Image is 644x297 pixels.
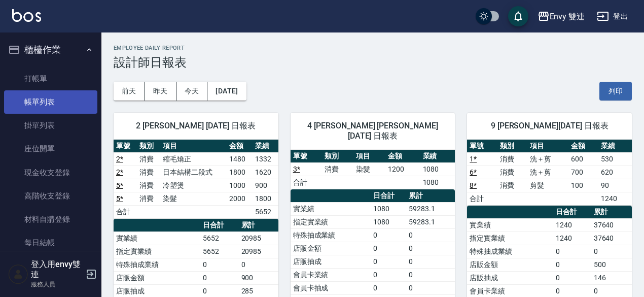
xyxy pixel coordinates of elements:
[200,232,238,245] td: 5652
[598,140,632,153] th: 業績
[479,121,620,131] span: 9 [PERSON_NAME][DATE] 日報表
[406,189,455,203] th: 累計
[467,140,497,153] th: 單號
[253,152,278,166] td: 1332
[114,82,145,101] button: 前天
[371,202,406,215] td: 1080
[598,152,632,166] td: 530
[4,67,97,90] a: 打帳單
[371,281,406,294] td: 0
[291,202,371,215] td: 實業績
[406,202,455,215] td: 59283.1
[176,82,208,101] button: 今天
[533,6,589,27] button: Envy 雙連
[553,271,591,284] td: 0
[253,166,278,179] td: 1620
[420,176,455,189] td: 1080
[553,245,591,258] td: 0
[371,255,406,268] td: 0
[406,215,455,228] td: 59283.1
[371,228,406,242] td: 0
[227,152,253,166] td: 1480
[160,152,227,166] td: 縮毛矯正
[253,192,278,205] td: 1800
[291,176,322,189] td: 合計
[527,166,568,179] td: 洗＋剪
[137,166,160,179] td: 消費
[385,162,420,176] td: 1200
[593,7,632,26] button: 登出
[467,140,632,206] table: a dense table
[568,166,598,179] td: 700
[467,258,553,271] td: 店販金額
[467,271,553,284] td: 店販抽成
[508,6,528,26] button: save
[591,258,632,271] td: 500
[4,161,97,184] a: 現金收支登錄
[200,245,238,258] td: 5652
[553,258,591,271] td: 0
[291,228,371,242] td: 特殊抽成業績
[291,150,322,163] th: 單號
[227,140,253,153] th: 金額
[385,150,420,163] th: 金額
[291,268,371,281] td: 會員卡業績
[527,152,568,166] td: 洗＋剪
[253,140,278,153] th: 業績
[114,232,200,245] td: 實業績
[467,192,497,205] td: 合計
[553,206,591,219] th: 日合計
[406,255,455,268] td: 0
[114,140,137,153] th: 單號
[137,152,160,166] td: 消費
[591,218,632,232] td: 37640
[160,192,227,205] td: 染髮
[200,271,238,284] td: 0
[12,9,41,22] img: Logo
[239,271,278,284] td: 900
[4,208,97,231] a: 材料自購登錄
[291,242,371,255] td: 店販金額
[4,231,97,254] a: 每日結帳
[353,162,385,176] td: 染髮
[322,150,353,163] th: 類別
[553,232,591,245] td: 1240
[371,215,406,228] td: 1080
[239,219,278,232] th: 累計
[114,205,137,218] td: 合計
[291,215,371,228] td: 指定實業績
[114,245,200,258] td: 指定實業績
[145,82,176,101] button: 昨天
[371,268,406,281] td: 0
[227,179,253,192] td: 1000
[467,232,553,245] td: 指定實業績
[550,10,585,23] div: Envy 雙連
[4,184,97,208] a: 高階收支登錄
[137,179,160,192] td: 消費
[160,166,227,179] td: 日本結構二段式
[497,166,527,179] td: 消費
[207,82,246,101] button: [DATE]
[406,242,455,255] td: 0
[239,245,278,258] td: 20985
[160,179,227,192] td: 冷塑燙
[31,259,83,280] h5: 登入用envy雙連
[4,137,97,160] a: 座位開單
[568,140,598,153] th: 金額
[598,179,632,192] td: 90
[598,192,632,205] td: 1240
[497,179,527,192] td: 消費
[31,280,83,289] p: 服務人員
[553,218,591,232] td: 1240
[591,271,632,284] td: 146
[322,162,353,176] td: 消費
[591,206,632,219] th: 累計
[4,37,97,63] button: 櫃檯作業
[114,258,200,271] td: 特殊抽成業績
[4,90,97,114] a: 帳單列表
[200,258,238,271] td: 0
[114,271,200,284] td: 店販金額
[599,82,632,101] button: 列印
[160,140,227,153] th: 項目
[137,192,160,205] td: 消費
